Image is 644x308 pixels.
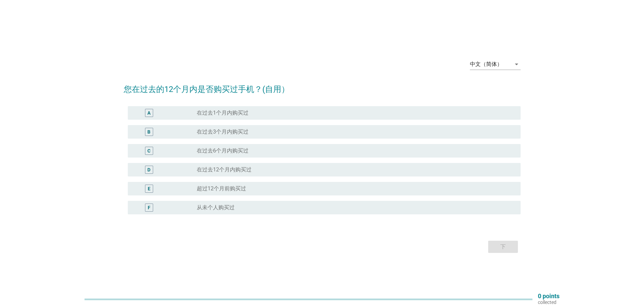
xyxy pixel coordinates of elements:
[147,128,150,135] div: B
[197,147,248,154] label: 在过去6个月内购买过
[512,60,521,68] i: arrow_drop_down
[197,185,246,192] label: 超过12个月前购买过
[197,128,248,135] label: 在过去3个月内购买过
[197,204,235,211] label: 从未个人购买过
[538,293,559,299] p: 0 points
[470,61,502,67] div: 中文（简体）
[148,204,150,211] div: F
[197,166,252,173] label: 在过去12个月内购买过
[147,166,150,173] div: D
[124,76,521,95] h2: 您在过去的12个月内是否购买过手机？(自用）
[147,147,150,154] div: C
[197,110,248,116] label: 在过去1个月内购买过
[148,185,150,192] div: E
[147,109,150,116] div: A
[538,299,559,305] p: collected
